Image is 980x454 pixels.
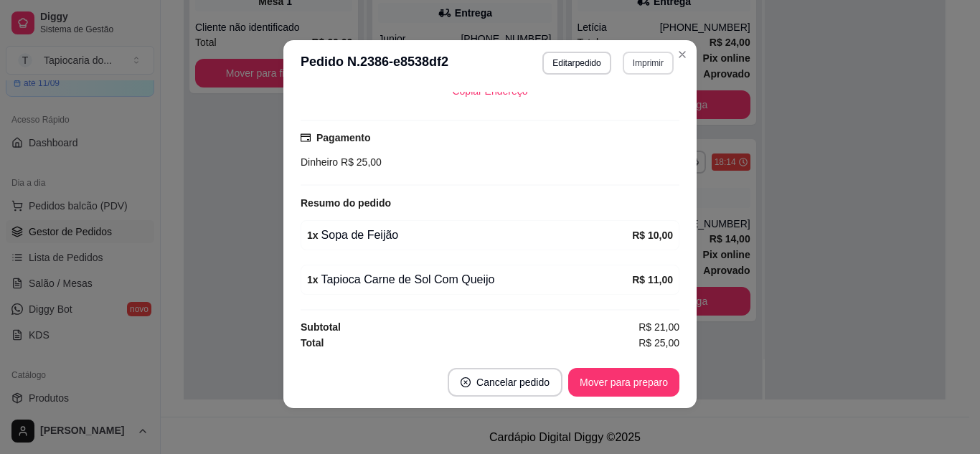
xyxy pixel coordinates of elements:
strong: 1 x [307,274,319,285]
button: close-circleCancelar pedido [448,368,562,397]
span: R$ 21,00 [639,319,679,335]
button: Imprimir [623,52,674,75]
strong: R$ 11,00 [632,274,673,285]
button: Editarpedido [542,52,611,75]
div: Tapioca Carne de Sol Com Queijo [307,271,632,288]
strong: 1 x [307,230,319,241]
span: R$ 25,00 [639,335,679,351]
span: credit-card [301,133,311,143]
h3: Pedido N. 2386-e8538df2 [301,52,448,75]
strong: Pagamento [316,132,370,143]
strong: Subtotal [301,321,341,333]
button: Mover para preparo [568,368,679,397]
strong: Total [301,337,324,349]
button: Close [671,43,694,66]
span: close-circle [461,377,471,387]
span: R$ 25,00 [338,156,382,168]
div: Sopa de Feijão [307,227,632,244]
strong: Resumo do pedido [301,197,391,209]
span: Dinheiro [301,156,338,168]
strong: R$ 10,00 [632,230,673,241]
